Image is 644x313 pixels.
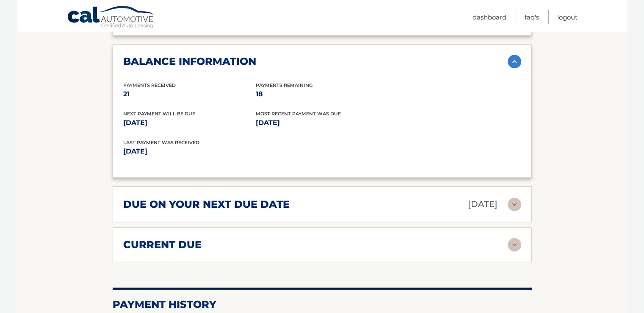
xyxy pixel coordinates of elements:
p: 21 [123,88,256,100]
h2: due on your next due date [123,198,290,211]
a: Cal Automotive [67,6,156,30]
p: [DATE] [468,197,498,212]
img: accordion-active.svg [508,55,521,68]
span: Last Payment was received [123,140,199,145]
img: accordion-rest.svg [508,238,521,252]
h2: balance information [123,55,256,68]
span: Most Recent Payment Was Due [256,111,341,117]
p: [DATE] [256,117,388,129]
h2: current due [123,238,202,251]
a: FAQ's [525,10,539,24]
span: Next Payment will be due [123,111,195,117]
p: [DATE] [123,117,256,129]
p: [DATE] [123,145,322,157]
img: accordion-rest.svg [508,198,521,211]
span: Payments Received [123,82,176,88]
span: Payments Remaining [256,82,312,88]
a: Dashboard [473,10,506,24]
h2: Payment History [113,298,532,311]
a: Logout [557,10,578,24]
p: 18 [256,88,388,100]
